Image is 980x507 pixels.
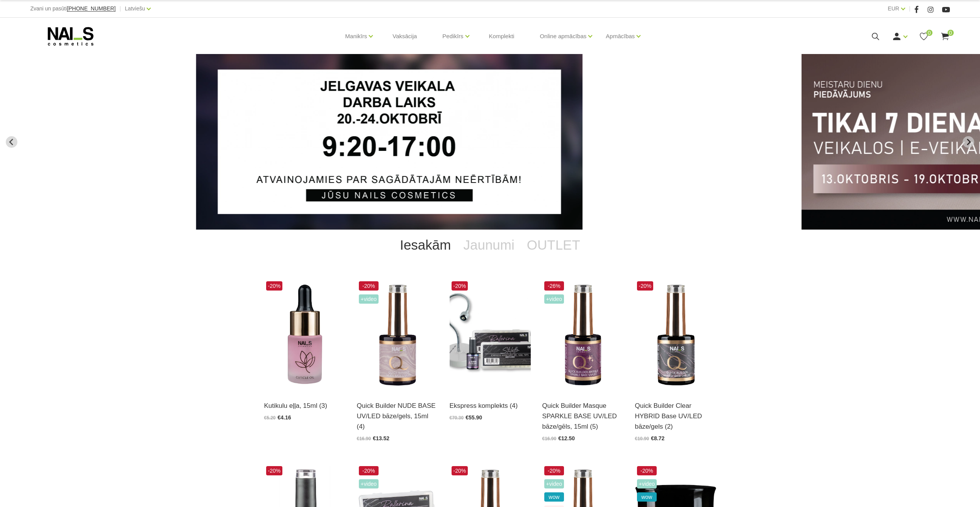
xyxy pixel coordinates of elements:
[635,279,716,391] img: Klientu iemīļotajai Rubber bāzei esam mainījuši nosaukumu uz Quick Builder Clear HYBRID Base UV/L...
[278,414,291,421] span: €4.16
[919,32,929,41] a: 0
[540,21,586,52] a: Online apmācības
[6,136,17,148] button: Go to last slide
[635,436,649,441] span: €10.90
[359,466,379,475] span: -20%
[637,466,657,475] span: -20%
[357,279,438,391] img: Lieliskas noturības kamuflējošā bāze/gels, kas ir saudzīga pret dabīgo nagu un nebojā naga plātni...
[345,21,367,52] a: Manikīrs
[544,492,564,502] span: wow
[637,492,657,502] span: wow
[359,294,379,304] span: +Video
[67,6,115,12] a: [PHONE_NUMBER]
[457,230,520,260] a: Jaunumi
[264,279,345,391] img: Mitrinoša, mīkstinoša un aromātiska kutikulas eļļa. Bagāta ar nepieciešamo omega-3, 6 un 9, kā ar...
[373,435,389,441] span: €13.52
[963,136,974,148] button: Next slide
[465,414,482,421] span: €55.90
[386,18,423,55] a: Vaksācija
[125,4,145,13] a: Latviešu
[450,279,531,391] img: Ekpress gēla tipši pieaudzēšanai 240 gab.Gēla nagu pieaudzēšana vēl nekad nav bijusi tik vienkārš...
[948,30,954,36] span: 0
[888,4,899,13] a: EUR
[452,281,468,291] span: -20%
[544,479,564,488] span: +Video
[637,479,657,488] span: +Video
[357,401,438,432] a: Quick Builder NUDE BASE UV/LED bāze/gels, 15ml (4)
[196,54,784,230] li: 1 of 13
[940,32,950,41] a: 0
[483,18,521,55] a: Komplekti
[359,479,379,488] span: +Video
[558,435,575,441] span: €12.50
[452,466,468,475] span: -20%
[542,401,623,432] a: Quick Builder Masque SPARKLE BASE UV/LED bāze/gēls, 15ml (5)
[651,435,664,441] span: €8.72
[357,436,371,441] span: €16.90
[544,281,564,291] span: -26%
[266,466,283,475] span: -20%
[637,281,654,291] span: -20%
[119,4,121,14] span: |
[544,294,564,304] span: +Video
[359,281,379,291] span: -20%
[450,401,531,411] a: Ekspress komplekts (4)
[606,21,635,52] a: Apmācības
[30,4,115,14] div: Zvani un pasūti
[542,436,557,441] span: €16.90
[926,30,932,36] span: 0
[450,415,464,421] span: €70.30
[542,279,623,391] img: Maskējoša, viegli mirdzoša bāze/gels. Unikāls produkts ar daudz izmantošanas iespējām: •Bāze gell...
[264,415,276,421] span: €5.20
[544,466,564,475] span: -20%
[264,401,345,411] a: Kutikulu eļļa, 15ml (3)
[394,230,457,260] a: Iesakām
[635,401,716,432] a: Quick Builder Clear HYBRID Base UV/LED bāze/gels (2)
[442,21,463,52] a: Pedikīrs
[266,281,283,291] span: -20%
[909,4,910,14] span: |
[521,230,586,260] a: OUTLET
